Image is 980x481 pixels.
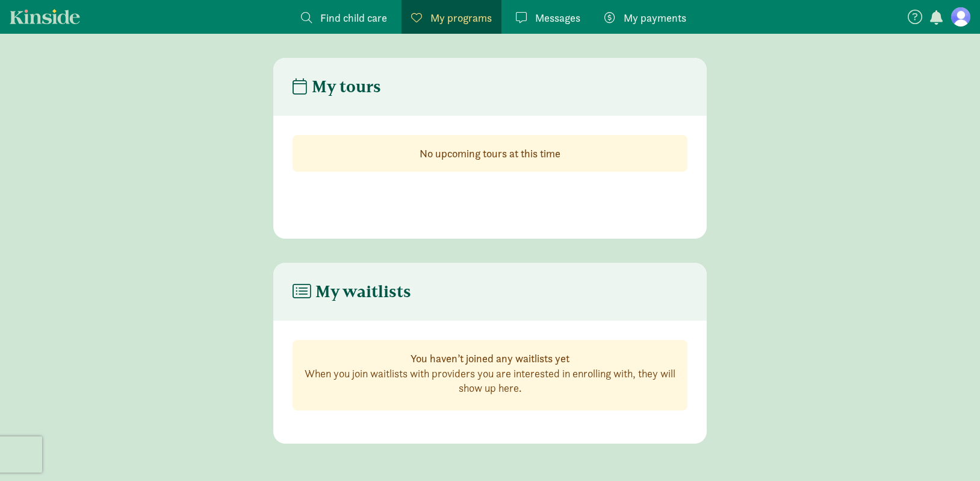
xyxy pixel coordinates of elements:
[293,282,411,301] h4: My waitlists
[320,10,387,26] span: Find child care
[293,77,381,96] h4: My tours
[420,146,560,160] strong: No upcoming tours at this time
[411,351,569,365] strong: You haven’t joined any waitlists yet
[624,10,686,26] span: My payments
[535,10,580,26] span: Messages
[430,10,492,26] span: My programs
[10,9,80,24] a: Kinside
[303,366,677,395] p: When you join waitlists with providers you are interested in enrolling with, they will show up here.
